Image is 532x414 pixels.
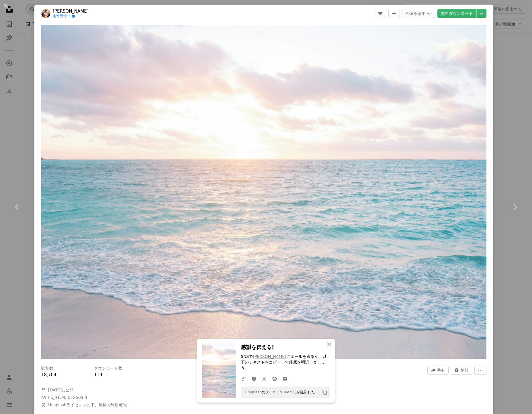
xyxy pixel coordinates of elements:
a: [PERSON_NAME] [265,390,296,394]
a: [PERSON_NAME] [53,8,89,14]
button: この画像でズームインする [41,25,486,359]
span: の下、無料で利用可能 [48,402,127,408]
a: Unsplash [245,390,262,394]
button: この画像に関する統計 [451,366,472,375]
a: Unsplashライセンス [48,403,87,407]
a: 案件受付中 [53,14,89,19]
button: コレクションに追加する [388,9,400,18]
img: 夕日は海をパステルカラーに染めます。 [41,25,486,359]
span: の が撮影した写真 [242,388,320,397]
span: 共有 [437,366,445,374]
a: Pinterestでシェアする [269,373,280,384]
span: 119 [94,372,102,377]
a: Twitterでシェアする [259,373,269,384]
button: このビジュアルを共有する [427,366,449,375]
a: 次へ [498,180,532,234]
span: 18,704 [41,372,56,377]
span: 情報 [461,366,469,374]
button: クリップボードにコピーする [320,387,330,397]
p: SNSで にエールを送るか、以下のテキストをコピーして帰属を明記しましょう。 [241,354,330,371]
h3: ダウンロード数 [94,366,122,371]
a: Eメールでシェアする [280,373,290,384]
button: ダウンロードサイズを選択してください [477,9,486,18]
time: 2025年4月16日 15:38:54 JST [48,388,62,392]
button: いいね！ [375,9,386,18]
a: [PERSON_NAME] [253,354,286,359]
img: Karl Mooreのプロフィールを見る [41,9,50,18]
span: に公開 [48,388,74,392]
h3: 感謝を伝える! [241,343,330,352]
h3: 閲覧数 [41,366,53,371]
button: 画像を編集 [402,9,435,18]
a: 無料ダウンロード [437,9,476,18]
button: FUJIFILM, GFX50S II [48,395,87,401]
a: Facebookでシェアする [249,373,259,384]
button: その他のアクション [474,366,486,375]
